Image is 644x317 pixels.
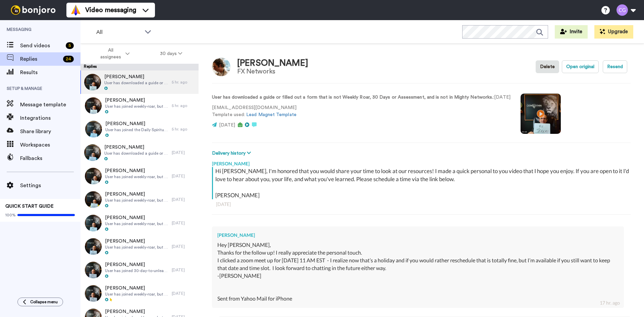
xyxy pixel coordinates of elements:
div: 24 [63,56,74,62]
div: Replies [80,64,199,70]
span: All [96,28,141,36]
span: Workspaces [20,141,80,149]
span: User has joined 30-day-to-unleash, but is not in Mighty Networks. [105,268,168,273]
img: b5b3f546-fd27-4502-a231-54029f1d9c12-thumb.jpg [85,191,102,208]
a: [PERSON_NAME]User has joined weekly-roar, but is not in Mighty Networks.5 hr. ago [80,94,199,117]
a: [PERSON_NAME]User has joined weekly-roar, but is not in Mighty Networks.[DATE] [80,188,199,211]
span: [PERSON_NAME] [105,214,168,221]
span: [PERSON_NAME] [105,238,168,245]
div: [DATE] [172,244,195,249]
span: [PERSON_NAME] [105,261,168,268]
img: 93730af7-cb1e-4d85-a092-be4b591c04ca-thumb.jpg [84,74,101,91]
a: [PERSON_NAME]User has joined weekly-roar, but is not in Mighty Networks.[DATE] [80,164,199,188]
div: [DATE] [172,197,195,202]
img: ae31d59b-7989-487f-b9db-f61f650fd8e2-thumb.jpg [85,121,102,138]
span: QUICK START GUIDE [5,204,54,209]
div: Hey [PERSON_NAME], Thanks for the follow up! I really appreciate the personal touch. I clicked a ... [217,241,619,303]
div: Hi [PERSON_NAME], I'm honored that you would share your time to look at our resources! I made a q... [215,167,629,199]
div: [DATE] [172,173,195,179]
div: [PERSON_NAME] [237,58,308,68]
div: 5 hr. ago [172,80,195,85]
span: Collapse menu [30,299,58,305]
span: Results [20,68,80,76]
span: [PERSON_NAME] [105,308,168,315]
span: User has joined weekly-roar, but is not in Mighty Networks. [105,221,168,226]
div: 5 hr. ago [172,103,195,108]
a: Lead Magnet Template [246,112,297,117]
span: User has joined weekly-roar, but is not in Mighty Networks. [105,245,168,250]
span: Video messaging [85,5,136,15]
div: [PERSON_NAME] [212,157,631,167]
img: da7a8a6d-b0e2-4f4f-a1da-60881be82b73-thumb.jpg [85,238,102,255]
button: Open original [562,60,599,73]
span: [PERSON_NAME] [104,73,168,80]
button: Delivery history [212,150,253,157]
div: [DATE] [172,150,195,155]
span: User has joined weekly-roar, but is not in Mighty Networks. [105,104,168,109]
span: 100% [5,212,16,218]
img: 37429977-85bf-48b8-ab4f-dec9dd02afe0-thumb.jpg [85,285,102,302]
img: edfaa29d-fc98-448d-9133-f94cd0fef1d1-thumb.jpg [85,262,102,278]
a: [PERSON_NAME]User has downloaded a guide or filled out a form that is not Weekly Roar, 30 Days or... [80,70,199,94]
div: [PERSON_NAME] [217,232,619,239]
a: [PERSON_NAME]User has joined weekly-roar, but is not in Mighty Networks.[DATE] [80,282,199,305]
button: Collapse menu [17,298,63,306]
button: 30 days [145,48,198,60]
p: [EMAIL_ADDRESS][DOMAIN_NAME] Template used: [212,104,511,118]
button: Delete [536,60,559,73]
img: 17e959a0-baf9-4947-86ac-bb59ab0b8d23-thumb.jpg [85,168,102,184]
div: FX Networks [237,68,308,75]
span: [PERSON_NAME] [105,167,168,174]
div: 17 hr. ago [600,300,620,306]
a: [PERSON_NAME]User has joined the Daily Spiritual Kick Off5 hr. ago [80,117,199,141]
img: 0a4bed3b-cc8f-40b4-8f26-9447b0659536-thumb.jpg [85,97,102,114]
span: Fallbacks [20,154,80,162]
div: 5 hr. ago [172,126,195,132]
a: [PERSON_NAME]User has joined weekly-roar, but is not in Mighty Networks.[DATE] [80,235,199,258]
button: All assignees [82,44,145,63]
span: [PERSON_NAME] [105,285,168,292]
span: User has joined weekly-roar, but is not in Mighty Networks. [105,198,168,203]
p: : [DATE] [212,94,511,101]
div: [DATE] [216,201,627,208]
span: User has joined weekly-roar, but is not in Mighty Networks. [105,292,168,297]
span: Message template [20,101,80,109]
div: 5 [66,42,74,49]
a: [PERSON_NAME]User has joined 30-day-to-unleash, but is not in Mighty Networks.[DATE] [80,258,199,282]
div: [DATE] [172,267,195,273]
span: User has joined weekly-roar, but is not in Mighty Networks. [105,174,168,179]
span: Share library [20,127,80,136]
span: Replies [20,55,60,63]
button: Upgrade [594,25,633,39]
span: User has downloaded a guide or filled out a form that is not Weekly Roar, 30 Days or Assessment, ... [104,80,168,86]
div: [DATE] [172,220,195,226]
span: Settings [20,181,80,190]
span: All assignees [97,47,124,60]
img: Image of Jeremy Allen [212,58,230,76]
span: Integrations [20,114,80,122]
img: vm-color.svg [70,5,81,15]
button: Invite [555,25,588,39]
span: [PERSON_NAME] [105,120,168,127]
span: Send videos [20,42,63,50]
img: 7cf7b35a-a901-428a-ac21-114c6bca9078-thumb.jpg [85,215,102,231]
span: User has downloaded a guide or filled out a form that is not Weekly Roar, 30 Days or Assessment, ... [104,151,168,156]
button: Resend [603,60,627,73]
span: [PERSON_NAME] [104,144,168,151]
a: [PERSON_NAME]User has downloaded a guide or filled out a form that is not Weekly Roar, 30 Days or... [80,141,199,164]
strong: User has downloaded a guide or filled out a form that is not Weekly Roar, 30 Days or Assessment, ... [212,95,493,100]
span: [PERSON_NAME] [105,97,168,104]
span: [PERSON_NAME] [105,191,168,198]
div: [DATE] [172,291,195,296]
img: 2742ec8c-2e94-430f-8bac-e4c082f1c43b-thumb.jpg [84,144,101,161]
img: bj-logo-header-white.svg [8,5,58,15]
span: User has joined the Daily Spiritual Kick Off [105,127,168,133]
span: [DATE] [219,123,235,127]
a: [PERSON_NAME]User has joined weekly-roar, but is not in Mighty Networks.[DATE] [80,211,199,235]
